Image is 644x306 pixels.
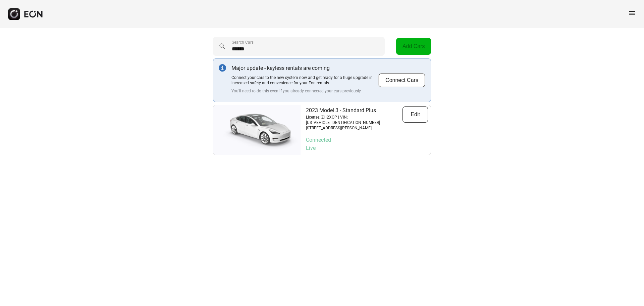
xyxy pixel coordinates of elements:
label: Search Cars [232,40,254,45]
p: Connect your cars to the new system now and get ready for a huge upgrade in increased safety and ... [231,75,378,86]
p: Live [306,144,428,152]
button: Connect Cars [378,73,425,87]
p: Connected [306,136,428,144]
p: Major update - keyless rentals are coming [231,64,378,72]
p: License: ZH2XOP | VIN: [US_VEHICLE_IDENTIFICATION_NUMBER] [306,115,402,125]
img: info [219,64,226,72]
p: [STREET_ADDRESS][PERSON_NAME] [306,125,402,131]
button: Edit [402,106,428,123]
img: car [213,108,301,152]
p: You'll need to do this even if you already connected your cars previously. [231,88,378,94]
span: menu [628,9,636,17]
p: 2023 Model 3 - Standard Plus [306,106,402,115]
